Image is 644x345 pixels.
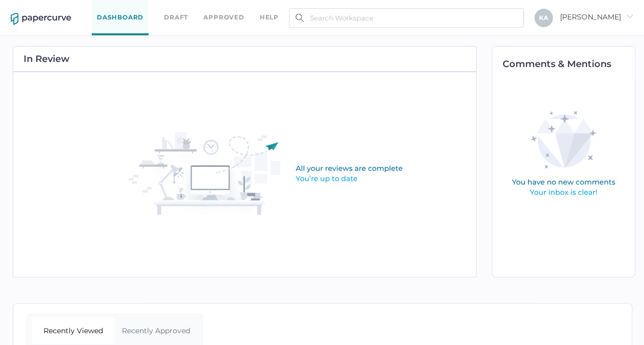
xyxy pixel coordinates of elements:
[203,12,244,23] a: Approved
[260,12,279,23] div: help
[289,8,524,28] input: Search Workspace
[539,14,548,21] span: K A
[115,317,198,344] div: Recently Approved
[626,13,633,20] i: arrow_right
[296,14,304,22] img: search.bf03fe8b.svg
[24,54,70,63] h2: In Review
[129,132,464,217] img: in-review-empty-state.d50be4a9.svg
[32,317,115,344] div: Recently Viewed
[11,13,71,25] img: papercurve-logo-colour.7244d18c.svg
[164,12,188,23] a: Draft
[490,103,637,206] img: comments-empty-state.0193fcf7.svg
[503,59,635,69] h2: Comments & Mentions
[560,12,633,21] span: [PERSON_NAME]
